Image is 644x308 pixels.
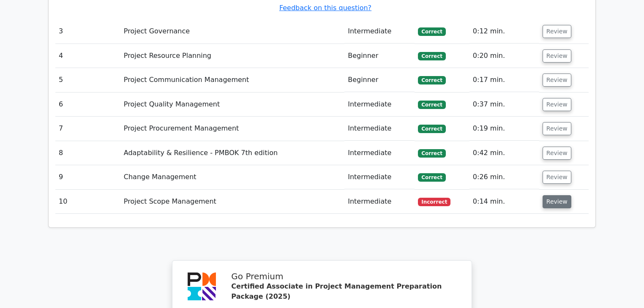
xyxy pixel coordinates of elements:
a: Feedback on this question? [279,4,371,12]
td: Intermediate [344,117,415,141]
span: Correct [418,76,445,84]
td: 5 [55,68,120,92]
td: 4 [55,44,120,68]
td: Intermediate [344,165,415,189]
span: Correct [418,125,445,133]
td: Project Communication Management [120,68,344,92]
td: Intermediate [344,190,415,214]
span: Incorrect [418,198,450,206]
td: 8 [55,141,120,165]
button: Review [543,98,571,111]
td: 9 [55,165,120,189]
td: Project Governance [120,19,344,44]
td: Project Quality Management [120,93,344,117]
td: 0:20 min. [469,44,539,68]
button: Review [543,195,571,208]
button: Review [543,25,571,38]
td: Beginner [344,44,415,68]
td: Change Management [120,165,344,189]
td: 0:14 min. [469,190,539,214]
td: 0:37 min. [469,93,539,117]
td: 0:17 min. [469,68,539,92]
span: Correct [418,101,445,109]
td: 0:42 min. [469,141,539,165]
button: Review [543,49,571,63]
td: Intermediate [344,93,415,117]
td: Project Procurement Management [120,117,344,141]
td: Beginner [344,68,415,92]
td: Project Scope Management [120,190,344,214]
button: Review [543,74,571,87]
span: Correct [418,173,445,182]
td: 0:26 min. [469,165,539,189]
button: Review [543,122,571,135]
td: 3 [55,19,120,44]
td: Project Resource Planning [120,44,344,68]
span: Correct [418,27,445,36]
td: Intermediate [344,19,415,44]
button: Review [543,147,571,160]
button: Review [543,171,571,184]
td: Adaptability & Resilience - PMBOK 7th edition [120,141,344,165]
td: 0:12 min. [469,19,539,44]
span: Correct [418,52,445,60]
span: Correct [418,149,445,158]
td: 0:19 min. [469,117,539,141]
td: 7 [55,117,120,141]
td: 6 [55,93,120,117]
td: Intermediate [344,141,415,165]
td: 10 [55,190,120,214]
